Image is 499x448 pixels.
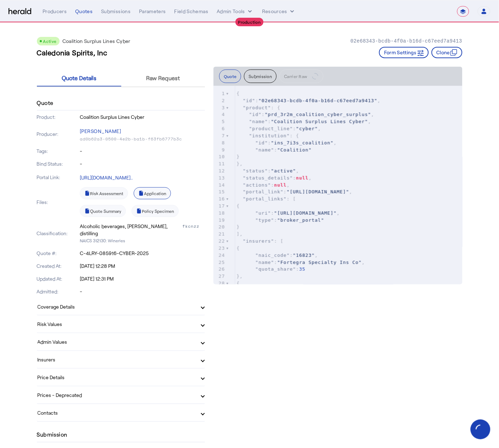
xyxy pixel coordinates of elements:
[237,245,240,251] span: {
[237,161,243,166] span: },
[217,8,254,15] button: internal dropdown menu
[243,238,274,244] span: "insurers"
[271,168,296,173] span: "active"
[214,238,226,245] div: 22
[214,118,226,125] div: 5
[237,217,324,223] span: :
[237,91,240,96] span: {
[237,126,321,131] span: : ,
[37,148,79,155] p: Tags:
[243,98,255,103] span: "id"
[75,8,93,15] div: Quotes
[214,231,226,238] div: 21
[249,119,268,124] span: "name"
[37,369,205,386] mat-expansion-panel-header: Price Details
[80,187,128,199] a: Risk Assessment
[37,316,205,333] mat-expansion-panel-header: Risk Values
[249,126,293,131] span: "product_line"
[214,259,226,266] div: 25
[214,203,226,210] div: 17
[271,140,334,145] span: "ins_7i3s_coalition"
[237,154,240,159] span: }
[255,253,290,258] span: "naic_code"
[214,104,226,111] div: 3
[37,174,79,181] p: Portal Link:
[37,160,79,167] p: Bind Status:
[296,175,309,181] span: null
[134,187,171,199] a: Application
[243,196,287,201] span: "portal_links"
[255,260,274,265] span: "name"
[237,281,240,286] span: {
[255,210,271,216] span: "uri"
[214,223,226,231] div: 20
[182,223,205,237] div: fkcnzz
[287,189,349,194] span: "[URL][DOMAIN_NAME]"
[379,47,429,58] button: Form Settings
[274,210,337,216] span: "[URL][DOMAIN_NAME]"
[237,98,381,103] span: : ,
[37,404,205,421] mat-expansion-panel-header: Contacts
[80,250,205,257] p: C-4LRY-085916-CYBER-2025
[237,182,290,188] span: : ,
[37,131,79,138] p: Producer:
[243,168,268,173] span: "status"
[255,217,274,223] span: "type"
[237,105,281,110] span: : {
[37,199,79,206] p: Files:
[37,275,79,282] p: Updated At:
[101,8,131,15] div: Submissions
[214,167,226,175] div: 12
[235,18,264,26] div: Production
[214,182,226,189] div: 14
[237,238,284,244] span: : [
[38,409,196,417] mat-panel-title: Contacts
[37,230,79,237] p: Classification:
[243,182,271,188] span: "actions"
[432,47,462,58] button: Clone
[219,70,242,83] button: Quote
[214,86,462,284] herald-code-block: quote
[37,333,205,350] mat-expansion-panel-header: Admin Values
[80,160,205,167] p: -
[350,38,462,45] p: 02e68343-bcdb-4f0a-b16d-c67eed7a9413
[80,275,205,282] p: [DATE] 12:31 PM
[214,210,226,217] div: 18
[37,99,54,107] h4: Quote
[80,136,205,142] p: ad0b62a3-0500-4e2b-ba1b-f63fb6777b3c
[255,266,296,272] span: "quota_share"
[62,75,96,81] span: Quote Details
[37,48,107,57] h3: Caledonia Spirits, Inc
[243,175,293,181] span: "status_details"
[37,387,205,404] mat-expansion-panel-header: Prices - Deprecated
[277,147,312,153] span: "Coalition"
[214,280,226,287] div: 28
[37,250,79,257] p: Quote #:
[214,125,226,132] div: 6
[237,119,371,124] span: : ,
[237,175,312,181] span: : ,
[62,38,131,45] p: Coalition Surplus Lines Cyber
[237,133,299,138] span: : {
[237,147,312,153] span: :
[237,140,337,145] span: : ,
[38,374,196,381] mat-panel-title: Price Details
[174,8,209,15] div: Field Schemas
[80,223,181,237] div: Alcoholic beverages, [PERSON_NAME], distilling
[38,321,196,328] mat-panel-title: Risk Values
[244,70,277,83] button: Submission
[214,175,226,182] div: 13
[37,114,79,121] p: Product:
[262,8,296,15] button: Resources dropdown menu
[271,119,368,124] span: "Coalition Surplus Lines Cyber"
[237,266,305,272] span: :
[284,74,307,78] span: Carrier Raw
[37,298,205,315] mat-expansion-panel-header: Coverage Details
[259,98,377,103] span: "02e68343-bcdb-4f0a-b16d-c67eed7a9413"
[243,189,284,194] span: "portal_link"
[277,217,324,223] span: "broker_portal"
[214,111,226,118] div: 4
[37,262,79,270] p: Created At:
[214,146,226,154] div: 9
[214,139,226,146] div: 8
